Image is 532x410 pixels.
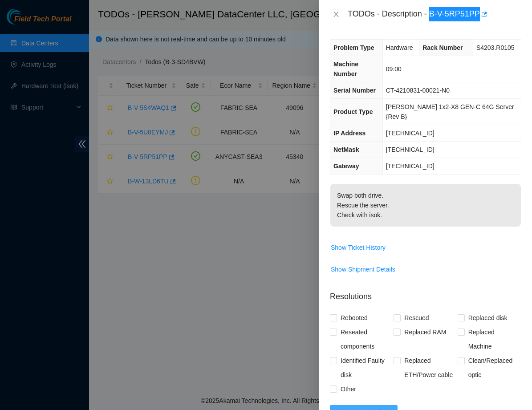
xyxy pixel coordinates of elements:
[337,382,360,396] span: Other
[401,311,432,325] span: Rescued
[333,146,359,153] span: NetMask
[333,130,365,137] span: IP Address
[401,353,457,382] span: Replaced ETH/Power cable
[348,7,521,21] div: TODOs - Description - B-V-5RP51PP
[476,44,515,51] span: S4203.R0105
[386,65,402,73] span: 09:00
[330,10,342,19] button: Close
[331,264,395,274] span: Show Shipment Details
[337,311,371,325] span: Rebooted
[333,11,340,18] span: close
[333,108,373,115] span: Product Type
[333,87,376,94] span: Serial Number
[330,184,521,227] p: Swap both drive. Rescue the server. Check with isok.
[337,325,394,353] span: Reseated components
[422,44,463,51] span: Rack Number
[333,162,359,170] span: Gateway
[386,87,450,94] span: CT-4210831-00021-N0
[333,61,358,77] span: Machine Number
[386,130,435,137] span: [TECHNICAL_ID]
[333,44,374,51] span: Problem Type
[330,262,396,276] button: Show Shipment Details
[386,162,435,170] span: [TECHNICAL_ID]
[386,103,514,120] span: [PERSON_NAME] 1x2-X8 GEN-C 64G Server {Rev B}
[337,353,394,382] span: Identified Faulty disk
[401,325,450,339] span: Replaced RAM
[465,325,521,353] span: Replaced Machine
[330,240,386,255] button: Show Ticket History
[465,311,511,325] span: Replaced disk
[331,243,386,252] span: Show Ticket History
[465,353,521,382] span: Clean/Replaced optic
[386,44,413,51] span: Hardware
[386,146,435,153] span: [TECHNICAL_ID]
[330,284,521,303] p: Resolutions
